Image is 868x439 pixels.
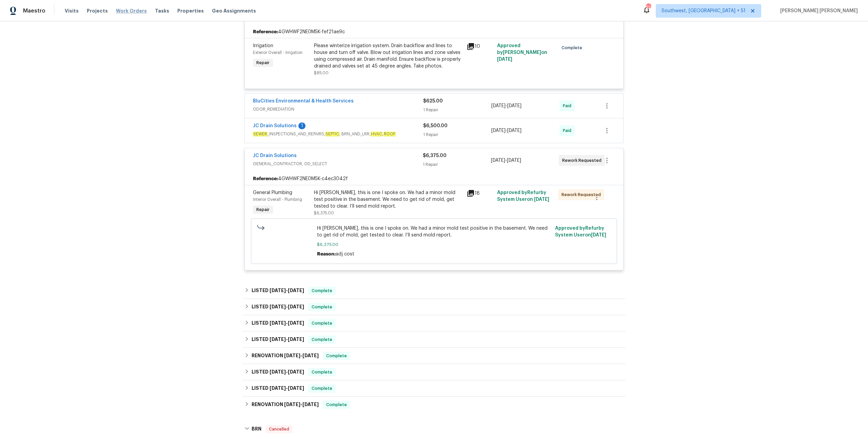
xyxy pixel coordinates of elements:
span: - [270,386,304,390]
div: 1 Repair [423,107,491,113]
span: Complete [561,44,585,51]
span: Visits [65,7,79,14]
span: [DATE] [288,337,304,342]
h6: BRN [252,425,261,433]
a: JC Drain Solutions [253,123,297,128]
span: Repair [254,59,272,66]
span: $6,500.00 [423,123,448,128]
h6: LISTED [252,303,304,311]
span: Cancelled [266,426,292,433]
span: [DATE] [507,158,521,163]
a: BluCities Environmental & Health Services [253,99,354,103]
h6: RENOVATION [252,352,319,360]
div: 18 [467,189,493,197]
div: 528 [646,4,651,11]
span: GENERAL_CONTRACTOR, OD_SELECT [253,160,423,167]
span: Paid [563,127,574,134]
span: [DATE] [288,386,304,390]
span: Complete [309,385,335,392]
span: Work Orders [116,7,147,14]
div: Hi [PERSON_NAME], this is one I spoke on. We had a minor mold test positive in the basement. We n... [314,189,462,210]
span: Complete [323,401,350,408]
span: [DATE] [288,288,304,293]
div: LISTED [DATE]-[DATE]Complete [242,315,626,331]
span: Repair [254,206,272,213]
b: Reference: [253,28,278,35]
div: RENOVATION [DATE]-[DATE]Complete [242,348,626,364]
div: 4GWHWF2NE0M5K-fef21ae9c [245,26,623,38]
span: [DATE] [491,103,506,108]
span: [PERSON_NAME] [PERSON_NAME] [777,7,858,14]
span: Maestro [23,7,45,14]
span: - [270,369,304,374]
span: [DATE] [491,128,506,133]
span: [DATE] [302,353,319,358]
span: adj cost [336,252,354,256]
h6: RENOVATION [252,401,319,409]
span: Complete [309,336,335,343]
span: - [270,321,304,325]
span: - [491,127,521,134]
div: LISTED [DATE]-[DATE]Complete [242,283,626,299]
span: Projects [87,7,108,14]
span: [DATE] [270,304,286,309]
span: Approved by Refurby System User on [497,190,549,202]
div: 1 [298,122,305,129]
em: SEWER [253,132,268,136]
div: 1 Repair [423,131,491,138]
span: Approved by Refurby System User on [555,226,606,237]
div: 1 Repair [423,161,491,168]
em: HVAC [371,132,382,136]
h6: LISTED [252,368,304,376]
span: Complete [323,352,350,359]
span: Complete [309,304,335,310]
span: [DATE] [288,369,304,374]
span: General Plumbing [253,190,292,195]
span: Approved by [PERSON_NAME] on [497,43,547,62]
b: Reference: [253,175,278,182]
span: [DATE] [284,402,300,407]
span: Paid [563,102,574,109]
span: [DATE] [270,369,286,374]
span: $85.00 [314,71,329,75]
div: LISTED [DATE]-[DATE]Complete [242,364,626,380]
span: $6,375.00 [317,241,551,248]
span: Irrigation [253,43,273,48]
span: ODOR_REMEDIATION [253,106,423,113]
div: LISTED [DATE]-[DATE]Complete [242,299,626,315]
h6: LISTED [252,319,304,327]
span: - [270,288,304,293]
span: [DATE] [534,197,549,202]
span: [DATE] [270,321,286,325]
div: RENOVATION [DATE]-[DATE]Complete [242,397,626,413]
em: SEPTIC [325,132,339,136]
span: [DATE] [270,386,286,390]
span: _INSPECTIONS_AND_REPAIRS, , BRN_AND_LRR, , [253,131,423,137]
span: [DATE] [284,353,300,358]
div: 10 [467,42,493,51]
span: Properties [177,7,204,14]
span: Hi [PERSON_NAME], this is one I spoke on. We had a minor mold test positive in the basement. We n... [317,225,551,238]
div: 4GWHWF2NE0M5K-c4ec3042f [245,173,623,185]
span: Rework Requested [562,157,604,164]
span: [DATE] [288,304,304,309]
span: Rework Requested [561,191,604,198]
span: $6,375.00 [314,211,334,215]
h6: LISTED [252,336,304,344]
span: [DATE] [288,321,304,325]
span: [DATE] [302,402,319,407]
span: Southwest, [GEOGRAPHIC_DATA] + 51 [662,7,746,14]
span: - [284,402,319,407]
em: ROOF [383,132,396,136]
h6: LISTED [252,287,304,295]
div: LISTED [DATE]-[DATE]Complete [242,331,626,348]
span: [DATE] [507,128,521,133]
span: Tasks [155,8,169,13]
span: [DATE] [591,233,606,237]
div: LISTED [DATE]-[DATE]Complete [242,380,626,397]
span: - [491,157,521,164]
span: Complete [309,369,335,376]
span: Geo Assignments [212,7,256,14]
span: [DATE] [497,57,512,62]
span: - [270,304,304,309]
